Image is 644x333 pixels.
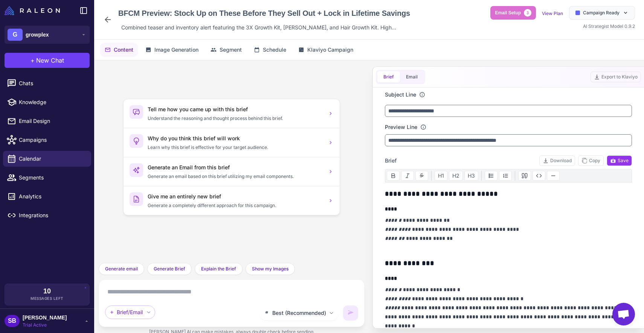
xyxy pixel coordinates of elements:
span: 3 [524,9,531,17]
span: Copy [581,157,600,164]
span: Image Generation [154,46,198,54]
p: Learn why this brief is effective for your target audience. [148,144,323,151]
button: Email Setup3 [490,6,536,20]
span: Generate email [105,265,138,272]
button: Download [539,155,575,166]
h3: Why do you think this brief will work [148,134,323,143]
span: Trial Active [23,322,67,328]
span: Generate Brief [154,265,185,272]
span: Save [610,157,629,164]
div: G [8,29,23,41]
a: View Plan [542,11,563,16]
span: Chats [19,79,85,87]
h3: Tell me how you came up with this brief [148,105,323,114]
div: Open chat [612,303,635,325]
a: Email Design [3,113,91,129]
h3: Generate an Email from this brief [148,163,323,172]
span: Content [114,46,133,54]
button: Schedule [249,43,291,57]
h3: Give me an entirely new brief [148,192,323,201]
button: H1 [435,171,447,181]
span: Segments [19,173,85,182]
label: Subject Line [385,91,416,99]
span: Knowledge [19,98,85,106]
button: Best (Recommended) [259,305,339,321]
p: Generate an email based on this brief utilizing my email components. [148,173,323,180]
button: Explain the Brief [195,263,243,275]
span: Campaigns [19,136,85,144]
span: 10 [43,288,51,295]
img: Raleon Logo [5,6,60,15]
button: H3 [464,171,478,181]
button: Generate email [99,263,144,275]
button: Show my Images [246,263,295,275]
div: Click to edit campaign name [115,6,413,20]
span: AI Strategist Model 0.9.2 [583,23,635,29]
button: Segment [206,43,246,57]
span: New Chat [36,56,64,65]
button: H2 [449,171,463,181]
a: Calendar [3,151,91,167]
span: Email Setup [495,9,521,16]
button: Copy [578,155,604,166]
a: Campaigns [3,132,91,148]
span: growplex [26,31,49,39]
span: [PERSON_NAME] [23,313,67,322]
a: Analytics [3,189,91,204]
label: Preview Line [385,123,417,131]
a: Segments [3,170,91,186]
a: Integrations [3,207,91,223]
span: + [31,56,35,65]
button: Export to Klaviyo [591,72,641,82]
button: Save [607,155,632,166]
span: Campaign Ready [583,9,620,16]
a: Knowledge [3,94,91,110]
button: Content [100,43,138,57]
span: Klaviyo Campaign [307,46,353,54]
button: Generate Brief [147,263,192,275]
a: Chats [3,75,91,91]
span: Best (Recommended) [272,309,326,317]
button: Ggrowplex [5,26,90,44]
button: Email [400,71,424,83]
span: Segment [220,46,242,54]
button: Klaviyo Campaign [294,43,358,57]
div: Brief/Email [105,305,155,319]
button: +New Chat [5,53,90,68]
button: Brief [377,71,400,83]
span: Integrations [19,211,85,219]
span: Brief [385,157,397,165]
div: Click to edit description [118,22,399,33]
span: Schedule [263,46,286,54]
p: Generate a completely different approach for this campaign. [148,202,323,209]
p: Understand the reasoning and thought process behind this brief. [148,115,323,122]
button: Image Generation [141,43,203,57]
span: Combined teaser and inventory alert featuring the 3X Growth Kit, [PERSON_NAME], and Hair Growth K... [121,23,396,32]
span: Email Design [19,117,85,125]
div: SB [5,315,20,327]
span: Analytics [19,192,85,201]
span: Explain the Brief [201,265,236,272]
span: Show my Images [252,265,288,272]
a: Raleon Logo [5,6,63,15]
span: Calendar [19,155,85,163]
span: Messages Left [31,296,64,301]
